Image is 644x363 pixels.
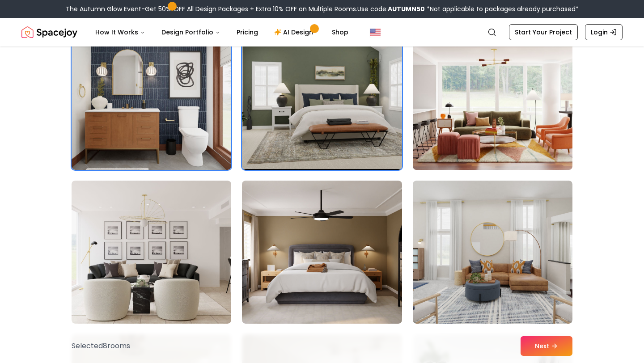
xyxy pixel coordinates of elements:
[370,27,381,38] img: United States
[357,4,425,13] span: Use code:
[267,23,323,41] a: AI Design
[585,24,623,40] a: Login
[21,23,77,41] img: Spacejoy Logo
[154,23,228,41] button: Design Portfolio
[229,23,265,41] a: Pricing
[413,181,572,324] img: Room room-24
[21,23,77,41] a: Spacejoy
[409,23,576,173] img: Room room-21
[72,27,231,170] img: Room room-19
[66,4,579,13] div: The Autumn Glow Event-Get 50% OFF All Design Packages + Extra 10% OFF on Multiple Rooms.
[88,23,356,41] nav: Main
[72,341,130,351] p: Selected 8 room s
[388,4,425,13] b: AUTUMN50
[21,18,623,46] nav: Global
[509,24,578,40] a: Start Your Project
[242,27,402,170] img: Room room-20
[521,336,572,356] button: Next
[72,181,231,324] img: Room room-22
[88,23,153,41] button: How It Works
[242,181,402,324] img: Room room-23
[325,23,356,41] a: Shop
[425,4,579,13] span: *Not applicable to packages already purchased*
